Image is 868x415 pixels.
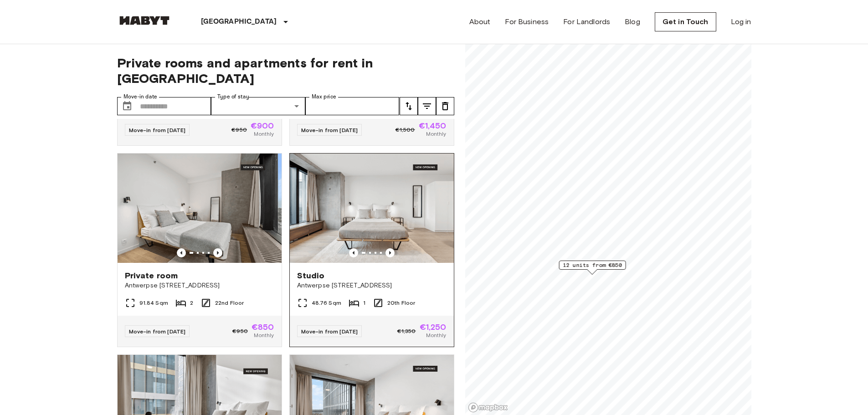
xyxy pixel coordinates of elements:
[117,16,172,25] img: Habyt
[469,16,491,27] a: About
[289,153,454,347] a: Marketing picture of unit BE-23-003-084-001Previous imagePrevious imageStudioAntwerpse [STREET_AD...
[297,270,325,281] span: Studio
[625,16,640,27] a: Blog
[232,327,248,335] span: €950
[252,323,274,331] span: €850
[563,261,621,269] span: 12 units from €850
[201,16,277,27] p: [GEOGRAPHIC_DATA]
[297,281,447,290] span: Antwerpse [STREET_ADDRESS]
[301,127,358,133] span: Move-in from [DATE]
[559,261,626,275] div: Map marker
[312,93,336,101] label: Max price
[125,270,178,281] span: Private room
[400,97,418,115] button: tune
[123,93,157,101] label: Move-in date
[254,331,274,339] span: Monthly
[129,127,186,133] span: Move-in from [DATE]
[420,323,447,331] span: €1,250
[139,299,168,307] span: 91.84 Sqm
[177,248,186,257] button: Previous image
[397,327,416,335] span: €1,350
[395,126,415,134] span: €1,500
[563,16,610,27] a: For Landlords
[215,299,244,307] span: 22nd Floor
[290,154,454,263] img: Marketing picture of unit BE-23-003-084-001
[129,328,186,335] span: Move-in from [DATE]
[426,331,446,339] span: Monthly
[426,130,446,138] span: Monthly
[731,16,751,27] a: Log in
[213,248,222,257] button: Previous image
[468,402,508,413] a: Mapbox logo
[254,130,274,138] span: Monthly
[363,299,365,307] span: 1
[387,299,416,307] span: 20th Floor
[118,97,136,115] button: Choose date
[118,154,282,263] img: Marketing picture of unit BE-23-003-090-001
[301,328,358,335] span: Move-in from [DATE]
[312,299,341,307] span: 48.76 Sqm
[125,281,274,290] span: Antwerpse [STREET_ADDRESS]
[418,97,436,115] button: tune
[436,97,454,115] button: tune
[349,248,358,257] button: Previous image
[231,126,247,134] span: €950
[190,299,193,307] span: 2
[419,122,447,130] span: €1,450
[117,55,454,86] span: Private rooms and apartments for rent in [GEOGRAPHIC_DATA]
[251,122,274,130] span: €900
[217,93,249,101] label: Type of stay
[655,12,716,31] a: Get in Touch
[117,153,282,347] a: Marketing picture of unit BE-23-003-090-001Previous imagePrevious imagePrivate roomAntwerpse [STR...
[505,16,549,27] a: For Business
[385,248,395,257] button: Previous image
